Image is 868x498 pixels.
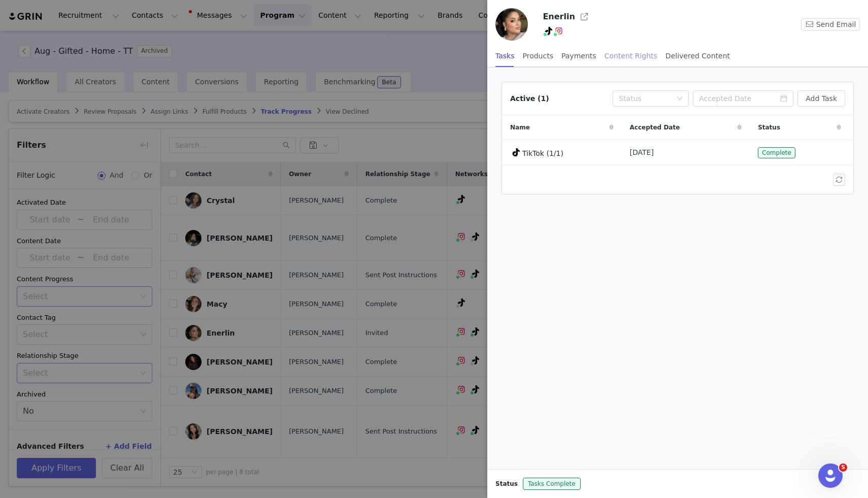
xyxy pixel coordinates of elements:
div: Active (1) [510,93,549,104]
span: 5 [839,463,847,472]
span: TikTok (1/1) [522,149,563,157]
iframe: Intercom live chat [818,463,843,488]
h3: Enerlin [543,11,575,23]
button: Send Email [801,18,860,30]
span: Tasks Complete [523,478,581,490]
div: Status [619,93,672,104]
div: Products [523,45,553,68]
div: Tasks [495,45,515,68]
input: Accepted Date [693,90,793,107]
i: icon: calendar [780,95,787,102]
span: Complete [758,147,795,158]
span: Status [758,123,780,132]
div: Payments [561,45,596,68]
img: instagram.svg [555,27,563,35]
span: Accepted Date [630,123,680,132]
div: Content Rights [605,45,657,68]
i: icon: down [677,95,683,103]
article: Active [502,82,854,194]
span: Status [495,479,518,488]
div: Delivered Content [665,45,730,68]
button: Add Task [797,90,845,107]
img: 3de2e9bc-98bb-477f-b689-f19ea7892621.jpg [495,8,528,41]
span: [DATE] [630,147,654,158]
span: Name [510,123,530,132]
